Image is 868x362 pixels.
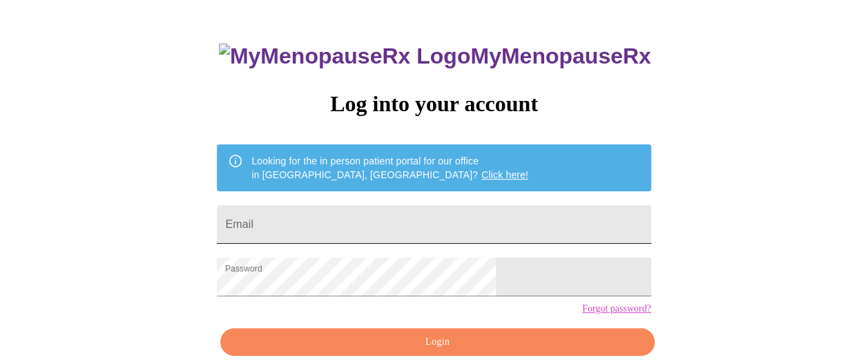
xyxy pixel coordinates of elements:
[217,91,650,117] h3: Log into your account
[582,303,651,314] a: Forgot password?
[219,44,651,69] h3: MyMenopauseRx
[251,149,528,187] div: Looking for the in person patient portal for our office in [GEOGRAPHIC_DATA], [GEOGRAPHIC_DATA]?
[219,44,470,69] img: MyMenopauseRx Logo
[236,334,638,351] span: Login
[220,328,654,356] button: Login
[481,169,528,180] a: Click here!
